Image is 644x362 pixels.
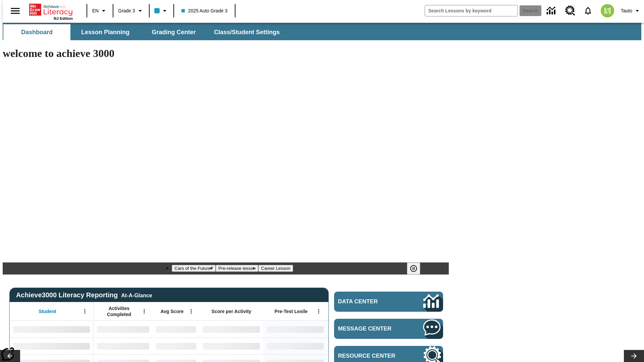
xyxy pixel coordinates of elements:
span: Score per Activity [212,308,252,314]
a: Data Center [334,292,443,312]
div: Pause [407,262,427,275]
button: Lesson Planning [72,24,139,40]
input: search field [425,5,518,16]
button: Pause [407,262,420,275]
div: No Data, [94,338,153,354]
button: Language: EN, Select a language [89,5,111,17]
span: Grade 3 [118,7,135,14]
a: Message Center [334,319,443,339]
span: Lesson Planning [81,28,129,36]
span: Resource Center [338,353,403,359]
span: Activities Completed [97,305,141,317]
span: EN [92,7,99,14]
span: Achieve3000 Literacy Reporting [16,291,152,299]
a: Notifications [579,2,597,19]
div: No Data, [153,338,200,354]
span: Data Center [338,298,401,305]
div: Home [29,2,73,20]
div: SubNavbar [3,24,286,40]
div: At-A-Glance [121,291,152,299]
button: Dashboard [3,24,70,40]
a: Resource Center, Will open in new tab [561,2,579,20]
span: 2025 Auto Grade 3 [181,7,228,14]
button: Grade: Grade 3, Select a grade [115,5,147,17]
button: Profile/Settings [618,5,644,17]
div: SubNavbar [3,23,641,40]
span: Class/Student Settings [214,28,280,36]
div: No Data, [94,321,153,338]
span: Dashboard [21,28,53,36]
span: NJ Edition [54,16,73,20]
button: Open Menu [80,306,90,316]
button: Open side menu [5,1,25,21]
a: Data Center [543,2,561,20]
button: Open Menu [139,306,149,316]
span: Student [39,308,56,314]
a: Home [29,3,73,16]
span: Tauto [621,7,632,14]
button: Lesson carousel, Next [624,350,644,362]
button: Slide 1 Cars of the Future? [172,265,216,272]
span: Grading Center [152,28,196,36]
button: Slide 3 Career Lesson [258,265,293,272]
span: Pre-Test Lexile [275,308,308,314]
button: Open Menu [314,306,324,316]
span: Avg Score [160,308,183,314]
button: Select a new avatar [597,2,618,19]
button: Grading Center [140,24,207,40]
button: Class/Student Settings [209,24,285,40]
img: avatar image [601,4,614,17]
span: Message Center [338,325,403,332]
button: Class color is light blue. Change class color [152,5,171,17]
button: Slide 2 Pre-release lesson [216,265,258,272]
h1: welcome to achieve 3000 [3,47,449,60]
button: Open Menu [186,306,196,316]
div: No Data, [153,321,200,338]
